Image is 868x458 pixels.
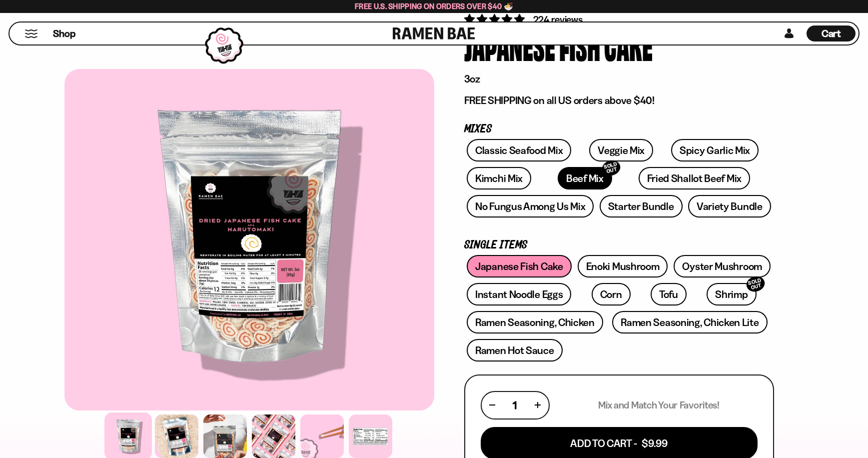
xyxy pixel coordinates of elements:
a: Veggie Mix [589,139,653,161]
p: FREE SHIPPING on all US orders above $40! [464,94,774,107]
a: Fried Shallot Beef Mix [639,167,750,189]
a: Instant Noodle Eggs [467,283,571,305]
div: Fish [559,26,600,64]
p: Mixes [464,124,774,134]
a: Ramen Seasoning, Chicken [467,311,603,333]
span: Cart [822,27,841,39]
a: Shop [53,25,75,41]
a: Cart [807,22,856,44]
span: Shop [53,27,75,40]
a: Classic Seafood Mix [467,139,571,161]
a: Oyster Mushroom [674,255,771,277]
span: Free U.S. Shipping on Orders over $40 🍜 [355,1,513,11]
span: 1 [513,399,517,411]
div: Cake [604,26,653,64]
a: Corn [592,283,631,305]
a: ShrimpSOLD OUT [707,283,756,305]
div: Japanese [464,26,555,64]
p: Single Items [464,240,774,250]
button: Mobile Menu Trigger [24,29,38,38]
p: Mix and Match Your Favorites! [598,399,720,411]
a: Tofu [651,283,687,305]
a: Beef MixSOLD OUT [558,167,612,189]
a: Enoki Mushroom [578,255,668,277]
a: Ramen Seasoning, Chicken Lite [612,311,767,333]
p: 3oz [464,72,774,85]
a: Ramen Hot Sauce [467,339,563,361]
a: Kimchi Mix [467,167,531,189]
a: Spicy Garlic Mix [671,139,759,161]
a: Variety Bundle [688,195,771,217]
a: Starter Bundle [600,195,683,217]
a: No Fungus Among Us Mix [467,195,594,217]
div: SOLD OUT [745,274,767,294]
div: SOLD OUT [600,158,622,178]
